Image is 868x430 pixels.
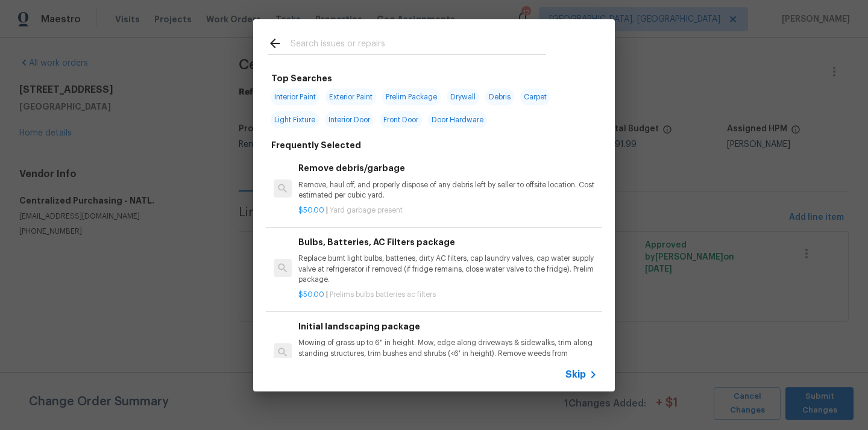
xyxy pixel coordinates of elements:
[298,207,324,214] span: $50.00
[271,111,319,128] span: Light Fixture
[298,161,597,175] h6: Remove debris/garbage
[298,290,597,300] p: |
[291,36,546,54] input: Search issues or repairs
[380,111,422,128] span: Front Door
[298,180,597,201] p: Remove, haul off, and properly dispose of any debris left by seller to offsite location. Cost est...
[428,111,487,128] span: Door Hardware
[382,89,441,105] span: Prelim Package
[330,207,403,214] span: Yard garbage present
[485,89,514,105] span: Debris
[298,320,597,333] h6: Initial landscaping package
[330,291,436,298] span: Prelims bulbs batteries ac filters
[298,338,597,369] p: Mowing of grass up to 6" in height. Mow, edge along driveways & sidewalks, trim along standing st...
[298,291,324,298] span: $50.00
[271,72,332,85] h6: Top Searches
[520,89,550,105] span: Carpet
[298,235,597,249] h6: Bulbs, Batteries, AC Filters package
[271,89,319,105] span: Interior Paint
[325,111,374,128] span: Interior Door
[298,205,597,216] p: |
[325,89,376,105] span: Exterior Paint
[298,254,597,284] p: Replace burnt light bulbs, batteries, dirty AC filters, cap laundry valves, cap water supply valv...
[565,369,586,381] span: Skip
[271,139,361,152] h6: Frequently Selected
[447,89,479,105] span: Drywall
